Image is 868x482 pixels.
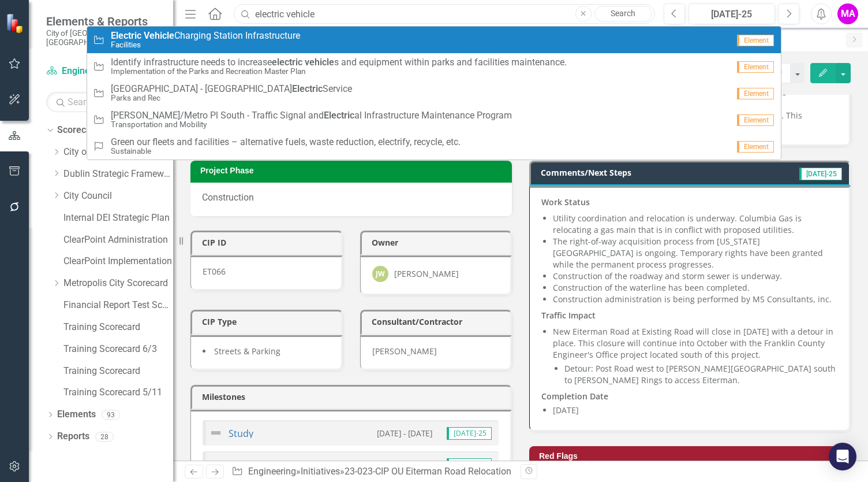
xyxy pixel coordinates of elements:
strong: Work Status [541,196,590,207]
a: Engineering [46,65,162,78]
span: Streets & Parking [214,346,280,357]
h3: Project Phase [200,166,506,175]
button: MA [837,3,858,24]
span: Identify infrastructure needs to increase s and equipment within parks and facilities maintenance. [111,57,567,68]
li: [DATE] [553,405,837,416]
li: Detour: Post Road west to [PERSON_NAME][GEOGRAPHIC_DATA] south to [PERSON_NAME] Rings to access E... [564,363,837,386]
a: ClearPoint Implementation [63,255,173,268]
small: Implementation of the Parks and Recreation Master Plan [111,67,567,76]
small: [DATE] - [DATE] [377,459,432,470]
a: [PERSON_NAME]/Metro Pl South - Traffic Signal andElectrical Infrastructure Maintenance ProgramTra... [87,106,780,133]
a: Identify infrastructure needs to increaseelectric vehicles and equipment within parks and facilit... [87,53,780,80]
li: Construction administration is being performed by MS Consultants, inc. [553,294,837,305]
small: Facilities [111,40,300,49]
li: The right-of-way acquisition process from [US_STATE][GEOGRAPHIC_DATA] is ongoing. Temporary right... [553,236,837,270]
span: Element [737,141,774,153]
div: Open Intercom Messenger [829,443,856,470]
span: [DATE]-25 [799,168,842,180]
strong: Vehicle [144,30,174,41]
span: Element [737,114,774,126]
h3: Red Flags [539,452,845,461]
small: [DATE] - [DATE] [377,428,432,439]
a: Search [594,6,652,22]
span: ET066 [203,266,226,277]
li: Construction of the waterline has been completed. [553,282,837,294]
a: Study [229,427,253,440]
span: [PERSON_NAME] [372,346,437,357]
a: [GEOGRAPHIC_DATA] - [GEOGRAPHIC_DATA]ElectricServiceParks and RecElement [87,80,780,106]
small: Parks and Rec [111,94,352,102]
input: Search ClearPoint... [234,4,655,24]
a: Internal DEI Strategic Plan [63,212,173,225]
strong: vehicle [305,57,334,68]
span: Element [737,35,774,46]
span: Green our fleets and facilities – alternative fuels, waste reduction, electrify, recycle, etc. [111,137,461,147]
a: City Council [63,190,173,203]
a: Financial Report Test Scorecard [63,299,173,312]
a: Reports [57,430,89,443]
h3: CIP Type [202,317,335,326]
button: [DATE]-25 [689,3,775,24]
div: 28 [95,432,114,442]
span: [DATE]-25 [447,458,492,471]
span: Elements & Reports [46,14,162,28]
small: Transportation and Mobility [111,120,512,129]
a: Engineering [248,466,296,477]
div: 23-023-CIP OU Eiterman Road Relocation [345,466,511,477]
a: City of [GEOGRAPHIC_DATA], [GEOGRAPHIC_DATA] [63,146,173,159]
strong: electric [272,57,302,68]
a: Training Scorecard [63,365,173,378]
div: » » [231,465,512,479]
small: Sustainable [111,147,461,155]
a: Training Scorecard [63,321,173,334]
a: Dublin Strategic Framework [63,168,173,181]
h3: Milestones [202,392,504,401]
div: 93 [102,410,120,420]
span: Construction [202,192,254,203]
small: City of [GEOGRAPHIC_DATA], [GEOGRAPHIC_DATA] [46,28,162,47]
span: [DATE]-25 [447,427,492,440]
img: ClearPoint Strategy [6,13,26,33]
strong: Completion Date [541,391,608,402]
span: [GEOGRAPHIC_DATA] - [GEOGRAPHIC_DATA] Service [111,84,352,94]
a: ClearPoint Administration [63,233,173,247]
a: Metropolis City Scorecard [63,277,173,290]
a: Training Scorecard 5/11 [63,386,173,399]
h3: Comments/Next Steps [541,168,744,177]
span: Charging Station Infrastructure [111,31,300,41]
a: Training Scorecard 6/3 [63,343,173,356]
div: [PERSON_NAME] [394,268,459,280]
li: New Eiterman Road at Existing Road will close in [DATE] with a detour in place. This closure will... [553,326,837,386]
a: VehicleCharging Station InfrastructureFacilitiesElement [87,27,780,53]
strong: Traffic Impact [541,310,596,321]
a: Elements [57,408,96,421]
img: Not Defined [209,426,223,440]
strong: Electric [292,83,323,94]
span: [PERSON_NAME]/Metro Pl South - Traffic Signal and al Infrastructure Maintenance Program [111,110,512,121]
li: Construction of the roadway and storm sewer is underway. [553,270,837,282]
a: Green our fleets and facilities – alternative fuels, waste reduction, electrify, recycle, etc.Sus... [87,133,780,160]
strong: Electric [324,110,354,121]
a: Initiatives [301,466,340,477]
img: Not Defined [209,457,223,471]
li: Utility coordination and relocation is underway. Columbia Gas is relocating a gas main that is in... [553,213,837,236]
div: [DATE]-25 [693,8,771,21]
h3: CIP ID [202,238,335,247]
h3: Consultant/Contractor [372,317,505,326]
span: Element [737,88,774,99]
input: Search Below... [46,92,162,112]
h3: Owner [372,238,505,247]
a: Scorecards [57,124,104,137]
div: JW [372,266,388,282]
span: Element [737,61,774,73]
